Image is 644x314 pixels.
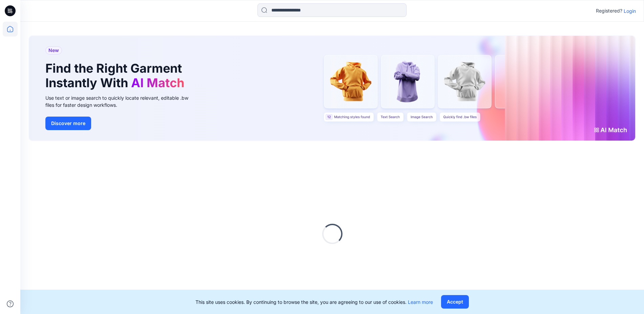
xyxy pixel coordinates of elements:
p: Login [624,7,636,15]
a: Learn more [408,299,433,305]
p: Registered? [596,7,622,15]
button: Discover more [45,117,91,130]
span: New [48,46,59,54]
button: Accept [441,295,469,309]
h1: Find the Right Garment Instantly With [45,61,188,90]
div: Use text or image search to quickly locate relevant, editable .bw files for faster design workflows. [45,94,198,108]
p: This site uses cookies. By continuing to browse the site, you are agreeing to our use of cookies. [195,298,433,306]
span: AI Match [131,75,184,90]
